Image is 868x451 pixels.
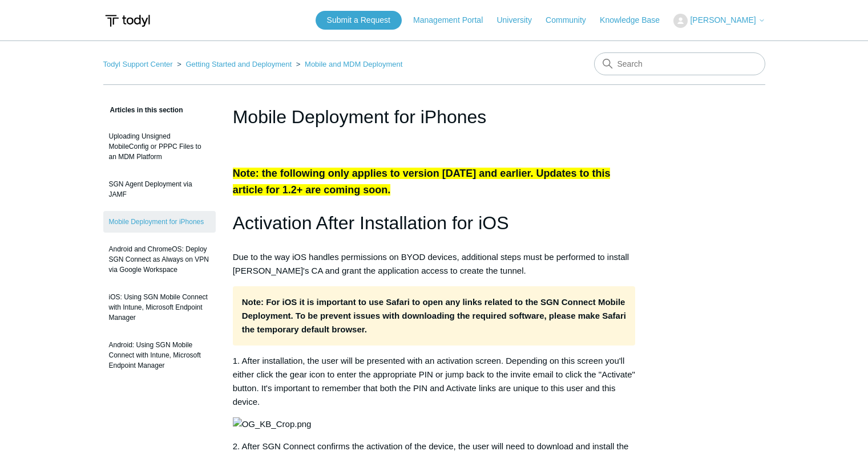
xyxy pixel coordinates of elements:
[233,213,509,233] span: Activation After Installation for iOS
[496,14,543,26] a: University
[103,106,183,114] span: Articles in this section
[175,60,294,68] li: Getting Started and Deployment
[103,238,216,281] a: Android and ChromeOS: Deploy SGN Connect as Always on VPN via Google Workspace
[316,11,402,30] a: Submit a Request
[103,60,173,68] a: Todyl Support Center
[690,15,756,25] span: [PERSON_NAME]
[242,297,626,334] strong: For iOS it is important to use Safari to open any links related to the SGN Connect Mobile Deploym...
[233,356,635,407] span: 1. After installation, the user will be presented with an activation screen. Depending on this sc...
[233,168,611,196] span: Note: the following only applies to version [DATE] and earlier. Updates to this article for 1.2+ ...
[103,334,216,376] a: Android: Using SGN Mobile Connect with Intune, Microsoft Endpoint Manager
[673,14,765,28] button: [PERSON_NAME]
[103,10,152,31] img: Todyl Support Center Help Center home page
[294,60,402,68] li: Mobile and MDM Deployment
[242,297,264,307] strong: Note:
[103,125,216,168] a: Uploading Unsigned MobileConfig or PPPC Files to an MDM Platform
[103,211,216,233] a: Mobile Deployment for iPhones
[103,60,175,68] li: Todyl Support Center
[103,173,216,205] a: SGN Agent Deployment via JAMF
[233,103,636,131] h1: Mobile Deployment for iPhones
[600,14,671,26] a: Knowledge Base
[413,14,494,26] a: Management Portal
[594,52,765,75] input: Search
[305,60,402,68] a: Mobile and MDM Deployment
[103,286,216,328] a: iOS: Using SGN Mobile Connect with Intune, Microsoft Endpoint Manager
[233,417,312,431] img: OG_KB_Crop.png
[185,60,292,68] a: Getting Started and Deployment
[546,14,597,26] a: Community
[233,252,629,275] span: Due to the way iOS handles permissions on BYOD devices, additional steps must be performed to ins...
